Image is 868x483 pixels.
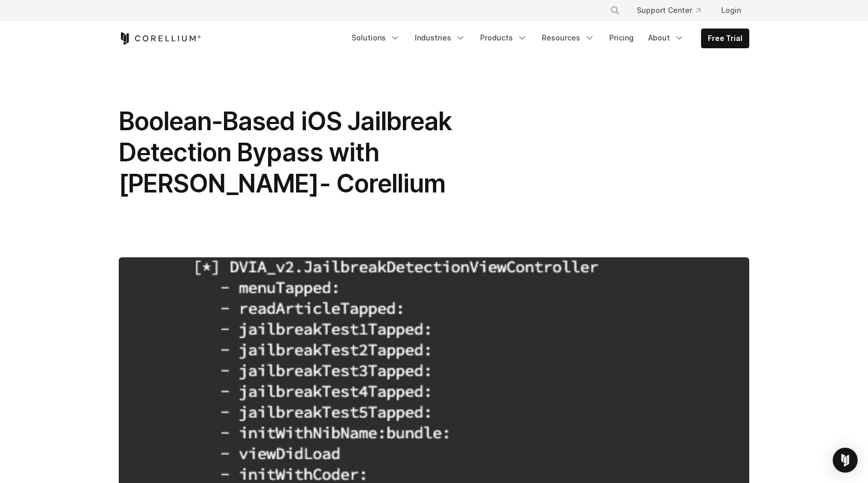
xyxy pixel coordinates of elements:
[597,1,749,20] div: Navigation Menu
[345,29,407,47] a: Solutions
[642,29,691,47] a: About
[409,29,472,47] a: Industries
[833,448,858,473] div: Open Intercom Messenger
[603,29,640,47] a: Pricing
[119,32,201,45] a: Corellium Home
[713,1,749,20] a: Login
[474,29,534,47] a: Products
[628,1,709,20] a: Support Center
[119,106,452,199] span: Boolean-Based iOS Jailbreak Detection Bypass with [PERSON_NAME]- Corellium
[345,29,749,48] div: Navigation Menu
[702,29,749,48] a: Free Trial
[606,1,624,20] button: Search
[536,29,601,47] a: Resources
